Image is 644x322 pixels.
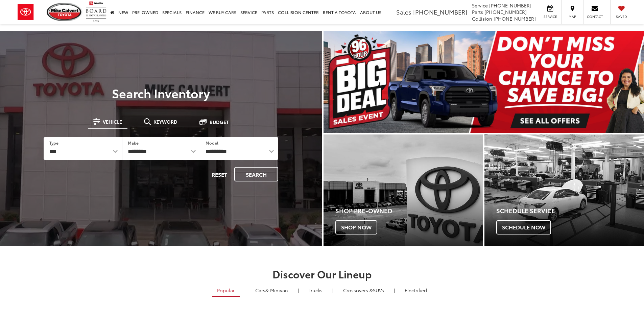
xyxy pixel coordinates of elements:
div: Toyota [484,134,644,246]
span: Crossovers & [343,287,373,294]
span: [PHONE_NUMBER] [484,8,527,15]
span: Service [472,2,488,9]
a: Trucks [304,284,328,296]
label: Make [128,140,139,146]
span: Sales [396,7,411,16]
span: Shop Now [335,220,377,234]
h4: Schedule Service [496,207,644,214]
h3: Search Inventory [28,86,294,100]
a: Shop Pre-Owned Shop Now [324,134,483,246]
span: Schedule Now [496,220,551,234]
span: Keyword [153,119,177,124]
span: & Minivan [265,287,288,294]
img: Mike Calvert Toyota [47,3,82,21]
h2: Discover Our Lineup [84,268,560,279]
li: | [392,287,397,294]
h4: Shop Pre-Owned [335,207,483,214]
span: Parts [472,8,483,15]
span: Vehicle [103,119,122,124]
div: Toyota [324,134,483,246]
li: | [331,287,335,294]
span: [PHONE_NUMBER] [489,2,531,9]
span: Map [565,14,580,19]
span: Budget [210,120,229,124]
span: [PHONE_NUMBER] [494,15,536,22]
a: Popular [212,284,240,297]
label: Model [206,140,218,146]
span: Saved [614,14,629,19]
span: Contact [587,14,603,19]
li: | [243,287,247,294]
a: SUVs [338,284,389,296]
span: Service [543,14,558,19]
li: | [296,287,301,294]
span: Collision [472,15,492,22]
span: [PHONE_NUMBER] [413,7,467,16]
a: Schedule Service Schedule Now [484,134,644,246]
button: Search [234,167,278,181]
a: Cars [250,284,293,296]
a: Electrified [400,284,432,296]
button: Reset [206,167,233,181]
label: Type [49,140,58,146]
